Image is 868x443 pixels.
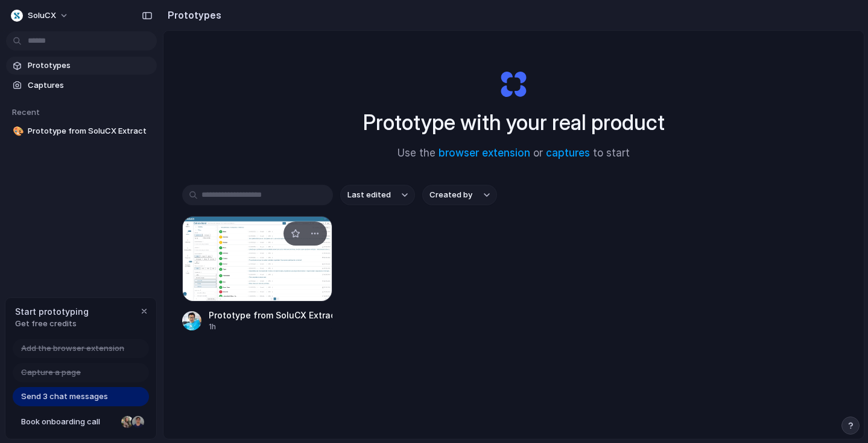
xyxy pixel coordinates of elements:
div: 🎨 [13,125,21,138]
div: Nicole Kubica [120,415,135,429]
span: Book onboarding call [21,416,116,428]
a: Captures [6,76,157,94]
div: 1h [209,321,333,332]
button: Created by [422,185,497,205]
h2: Prototypes [163,8,221,22]
span: Send 3 chat messages [21,391,108,403]
span: Last edited [347,189,391,201]
button: SoluCX [6,6,75,25]
span: Get free credits [15,318,89,330]
span: Prototype from SoluCX Extract [28,125,152,137]
a: Book onboarding call [13,412,149,432]
button: 🎨 [11,125,23,137]
span: Captures [28,79,152,91]
span: Created by [429,189,472,201]
div: Christian Iacullo [131,415,145,429]
button: Last edited [340,185,415,205]
a: Prototype from SoluCX ExtractPrototype from SoluCX Extract1h [182,216,333,332]
span: SoluCX [28,10,56,22]
span: Recent [12,107,40,117]
div: Prototype from SoluCX Extract [209,309,333,321]
a: browser extension [439,147,530,159]
a: captures [546,147,590,159]
span: Capture a page [21,367,81,379]
a: Prototypes [6,57,157,75]
span: Use the or to start [398,146,630,161]
a: 🎨Prototype from SoluCX Extract [6,122,157,140]
span: Prototypes [28,60,152,72]
h1: Prototype with your real product [363,107,665,138]
span: Start prototyping [15,305,89,318]
span: Add the browser extension [21,342,124,355]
